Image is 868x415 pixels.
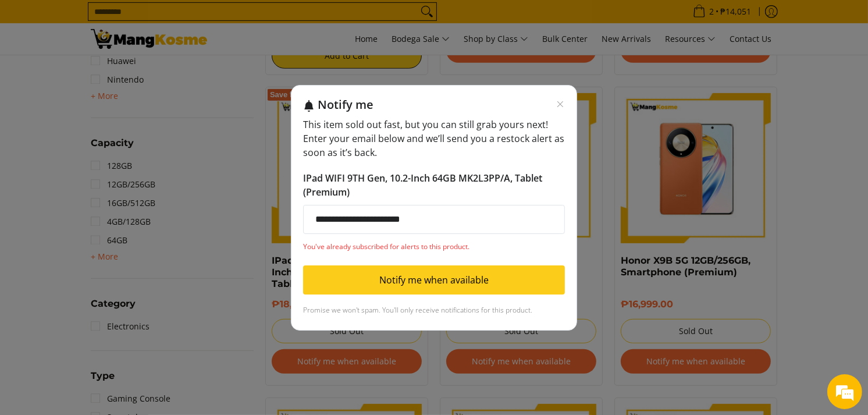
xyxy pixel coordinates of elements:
button: Close modal [556,100,565,109]
div: Chat with us now [61,65,195,80]
button: Notify me when available [303,265,565,295]
span: We're online! [67,130,161,247]
div: Minimize live chat window [191,6,219,34]
textarea: Type your message and hit 'Enter' [6,285,222,325]
div: Promise we won't spam. You'll only receive notifications for this product. [303,303,565,318]
h2: Notify me [318,97,373,112]
p: This item sold out fast, but you can still grab yours next! Enter your email below and we’ll send... [303,118,565,159]
p: IPad WIFI 9TH Gen, 10.2-Inch 64GB MK2L3PP/A, Tablet (Premium) [303,171,565,199]
img: Notification bell icon [303,100,315,112]
p: You've already subscribed for alerts to this product. [303,240,565,254]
